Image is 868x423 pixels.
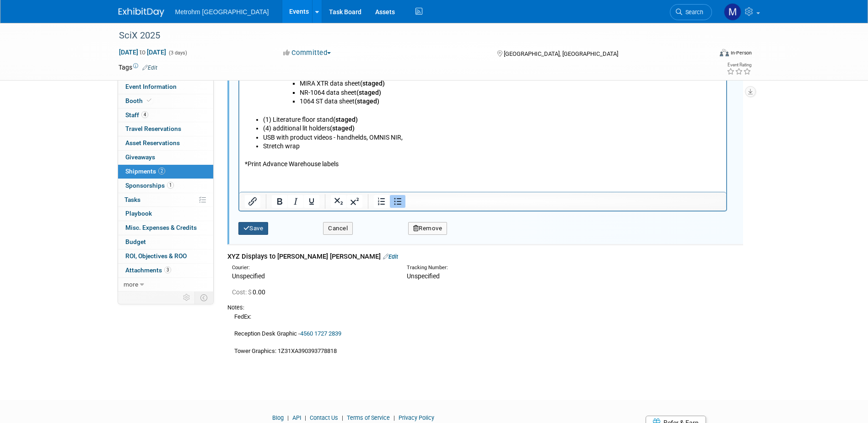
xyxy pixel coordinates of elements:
img: Michelle Simoes [724,3,741,21]
b: (staged) [86,237,111,244]
b: (staged) [117,408,142,415]
div: In-Person [730,49,752,56]
b: 9/24. [83,31,98,38]
b: [DATE] [88,13,108,21]
button: Save [238,222,269,235]
b: (staged) [169,390,194,397]
span: 2 [158,168,165,174]
a: Search [670,4,712,20]
span: (3 days) [168,50,187,56]
a: Giveaways [118,151,213,164]
button: Committed [280,48,334,58]
li: XTR (product team - JY requested [PERSON_NAME] to drop instrument off to [PERSON_NAME] by 9/15) [42,93,482,103]
span: Tasks [124,196,140,203]
span: Giveaways [125,153,155,161]
button: Bullet list [390,195,405,208]
button: Remove [408,222,447,235]
span: | [302,414,308,421]
span: Asset Reservations [125,139,180,146]
div: SciX 2025 [116,27,698,44]
li: Pens [42,264,482,273]
span: 3 [164,266,171,273]
li: PA.CO.1010_digital.pdf [60,345,482,354]
li: Spec: [24,76,482,130]
li: i-Raman NxG (Metrohm Spectro to bring) [42,120,482,130]
a: Misc. Expenses & Credits [118,221,213,235]
li: Mints [42,282,482,291]
b: (staged) [88,246,113,254]
li: (2) ipads - check if staff can use their own work phones instead [24,309,482,318]
li: Catalog: SPELEC line portfolio | Metrohm - arrived from MAG [60,371,482,380]
span: Attachments [125,266,171,274]
span: Cost: $ [232,288,253,296]
li: 80005477EN - 2060 Raman Analyzer [60,336,482,345]
span: [DATE] [DATE] [119,48,167,56]
li: Giveaway foam board [24,237,482,246]
a: Attachments3 [118,264,213,277]
div: XYZ Displays to [PERSON_NAME] [PERSON_NAME] [227,252,743,261]
a: Budget [118,235,213,249]
a: Contact Us [310,414,338,421]
span: Event Information [125,83,177,90]
button: Underline [304,195,319,208]
a: 4560 1727 2839 [300,330,341,337]
li: Process Analytics: [42,326,482,353]
div: Tracking Number: [407,264,612,271]
a: Blog [272,414,284,421]
li: Raffle/Giveaway - Star Trek Merch - (2) Funko Pops, (5) pack of socks, and (1) mug [24,201,482,237]
button: Subscript [331,195,346,208]
button: Numbered list [374,195,389,208]
li: NR-1064 data sheet [60,407,482,417]
a: ROI, Objectives & ROO [118,249,213,263]
b: [DATE] [81,4,101,11]
span: Playbook [125,210,152,217]
b: (staged) [230,372,255,379]
a: Edit [142,65,157,71]
a: Edit [383,253,398,260]
b: (staged) [121,399,146,406]
li: 3 winners - shipping 1 bundle for display [42,210,482,219]
li: EC: [24,138,482,156]
div: Event Rating [727,63,751,67]
b: (staged) [52,318,76,325]
span: | [340,414,345,421]
img: ExhibitDay [119,8,164,17]
li: Stress beakers [42,273,482,282]
li: EC: [42,353,482,380]
b: Marketing Materials: [5,192,66,200]
span: Budget [125,238,146,245]
li: Nanoram (product team - JY requested [PERSON_NAME] to drop instrument off to [PERSON_NAME] by 9/15) [42,103,482,112]
span: 1 [167,182,174,189]
a: Tasks [118,193,213,207]
b: (staged) [165,336,190,343]
div: Unspecified [232,271,393,281]
span: | [285,414,291,421]
b: (staged) [126,345,151,352]
i: Booth reservation complete [147,98,151,103]
span: Travel Reservations [125,125,181,132]
a: Sponsorships1 [118,179,213,193]
span: to [138,49,147,56]
b: Instruments: [5,67,43,74]
span: Unspecified [407,272,440,280]
span: 0.00 [232,288,269,296]
b: - Staged [335,94,360,101]
span: Metrohm [GEOGRAPHIC_DATA] [175,8,269,16]
a: Terms of Service [347,414,390,421]
li: 1064 ST (product team - JY requested [PERSON_NAME] to drop instrument off to [PERSON_NAME] by 9/1... [42,111,482,120]
a: Privacy Policy [399,414,434,421]
li: MIRA XTR data sheet [60,398,482,407]
img: Format-Inperson.png [720,49,729,56]
a: Event Information [118,80,213,94]
div: Notes: [227,304,743,312]
li: Handheld 3 tier display [24,246,482,255]
li: Bluetooth earbuds [42,291,482,300]
a: Travel Reservations [118,122,213,136]
button: Bold [272,195,287,208]
a: Playbook [118,207,213,221]
span: more [124,281,138,288]
li: OMNIS NIR (show) [42,84,482,93]
li: 3 additional old mugs for giveaway [42,228,482,237]
p: Advance warehouse starts Advance warehouse deadline Warehouse receiving hours are . Marketing nee... [5,4,482,76]
span: Staff [125,111,148,119]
